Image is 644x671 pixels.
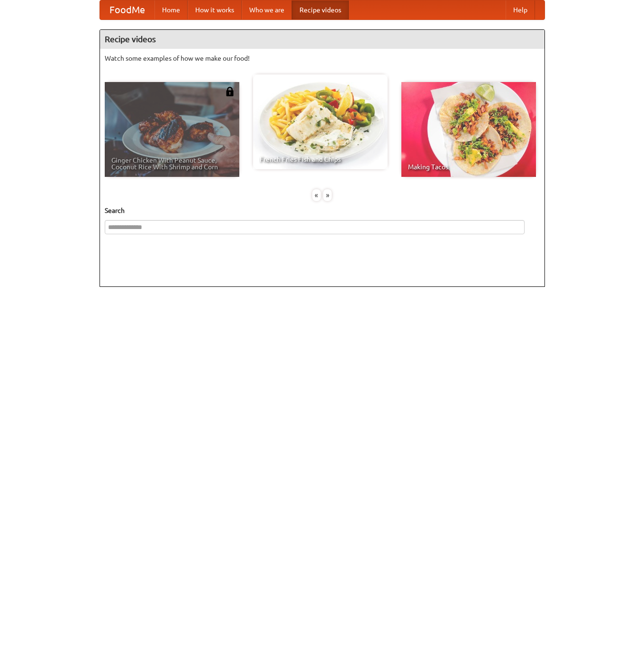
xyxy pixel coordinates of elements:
[260,156,381,163] span: French Fries Fish and Chips
[105,206,540,215] h5: Search
[100,30,544,49] h4: Recipe videos
[312,189,321,201] div: «
[188,0,242,19] a: How it works
[242,0,292,19] a: Who we are
[401,82,536,177] a: Making Tacos
[506,0,535,19] a: Help
[154,0,188,19] a: Home
[100,0,154,19] a: FoodMe
[105,54,540,63] p: Watch some examples of how we make our food!
[292,0,349,19] a: Recipe videos
[408,164,529,170] span: Making Tacos
[323,189,332,201] div: »
[225,87,235,96] img: 483408.png
[253,74,388,169] a: French Fries Fish and Chips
